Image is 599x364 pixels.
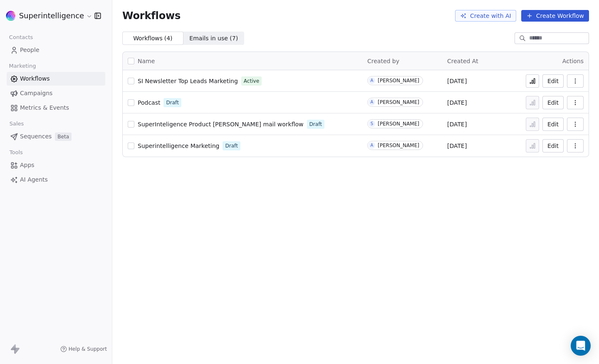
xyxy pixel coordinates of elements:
[138,77,238,85] a: SI Newsletter Top Leads Marketing
[138,57,155,66] span: Name
[138,143,219,149] span: Superintelligence Marketing
[542,96,564,109] button: Edit
[371,121,373,127] div: S
[5,60,40,72] span: Marketing
[371,142,374,149] div: A
[244,77,259,85] span: Active
[378,121,419,127] div: [PERSON_NAME]
[7,101,105,115] a: Metrics & Events
[367,58,399,64] span: Created by
[309,121,322,128] span: Draft
[20,89,52,98] span: Campaigns
[378,78,419,84] div: [PERSON_NAME]
[562,58,584,64] span: Actions
[6,118,27,130] span: Sales
[542,139,564,152] button: Edit
[20,175,48,184] span: AI Agents
[20,46,40,54] span: People
[7,43,105,57] a: People
[10,9,89,23] button: Superintelligence
[138,78,238,84] span: SI Newsletter Top Leads Marketing
[378,99,419,105] div: [PERSON_NAME]
[378,143,419,148] div: [PERSON_NAME]
[138,98,160,107] a: Podcast
[69,346,107,352] span: Help & Support
[138,99,160,106] span: Podcast
[447,77,467,85] span: [DATE]
[6,146,26,159] span: Tools
[447,58,478,64] span: Created At
[447,120,467,128] span: [DATE]
[542,74,564,88] button: Edit
[371,77,374,84] div: A
[138,120,304,128] a: SuperInteligence Product [PERSON_NAME] mail workflow
[138,142,219,150] a: Superintelligence Marketing
[20,74,50,83] span: Workflows
[7,130,105,143] a: SequencesBeta
[225,142,238,150] span: Draft
[455,10,516,22] button: Create with AI
[19,10,84,21] span: Superintelligence
[7,173,105,187] a: AI Agents
[447,98,467,107] span: [DATE]
[7,158,105,172] a: Apps
[447,142,467,150] span: [DATE]
[6,11,16,21] img: sinews%20copy.png
[55,133,72,141] span: Beta
[122,10,181,22] span: Workflows
[20,103,69,112] span: Metrics & Events
[189,34,238,43] span: Emails in use ( 7 )
[166,99,178,106] span: Draft
[138,121,304,128] span: SuperInteligence Product [PERSON_NAME] mail workflow
[20,132,52,141] span: Sequences
[521,10,589,22] button: Create Workflow
[371,99,374,106] div: A
[7,72,105,86] a: Workflows
[60,346,107,352] a: Help & Support
[20,161,35,170] span: Apps
[571,336,591,356] div: Open Intercom Messenger
[542,118,564,131] button: Edit
[5,31,37,44] span: Contacts
[7,86,105,100] a: Campaigns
